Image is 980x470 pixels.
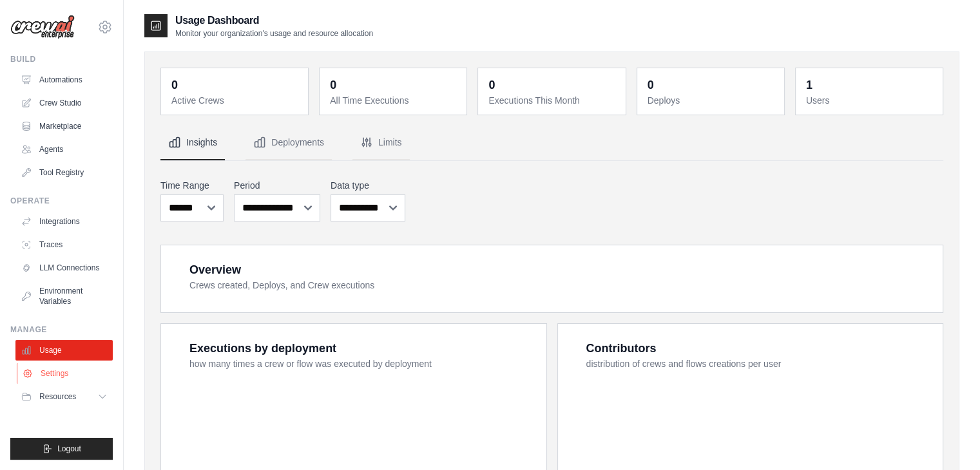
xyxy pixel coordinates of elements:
div: Executions by deployment [189,339,336,357]
div: Contributors [586,339,657,357]
a: Usage [15,340,113,361]
a: LLM Connections [15,258,113,278]
img: Logo [10,15,75,39]
label: Time Range [160,179,224,192]
span: Resources [39,391,76,402]
dt: Crews created, Deploys, and Crew executions [189,279,927,292]
div: 0 [488,76,495,94]
dt: All Time Executions [330,94,459,107]
div: Manage [10,324,113,335]
button: Limits [352,126,410,160]
div: Overview [189,261,241,279]
div: 1 [806,76,812,94]
a: Crew Studio [15,93,113,113]
div: 0 [171,76,178,94]
a: Environment Variables [15,281,113,312]
dt: Executions This Month [488,94,617,107]
button: Logout [10,438,113,460]
label: Data type [331,179,405,192]
a: Traces [15,234,113,255]
a: Tool Registry [15,162,113,183]
div: 0 [648,76,654,94]
a: Agents [15,139,113,160]
dt: Users [806,94,935,107]
span: Logout [57,444,81,454]
p: Monitor your organization's usage and resource allocation [175,28,373,39]
label: Period [234,179,320,192]
div: 0 [330,76,336,94]
dt: how many times a crew or flow was executed by deployment [189,357,531,370]
h2: Usage Dashboard [175,13,373,28]
button: Resources [15,386,113,407]
dt: distribution of crews and flows creations per user [586,357,928,370]
a: Automations [15,70,113,90]
div: Operate [10,196,113,206]
a: Marketplace [15,116,113,136]
nav: Tabs [160,126,943,160]
button: Deployments [245,126,332,160]
div: Build [10,54,113,64]
a: Settings [17,363,114,384]
a: Integrations [15,211,113,232]
dt: Active Crews [171,94,300,107]
dt: Deploys [648,94,776,107]
button: Insights [160,126,225,160]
